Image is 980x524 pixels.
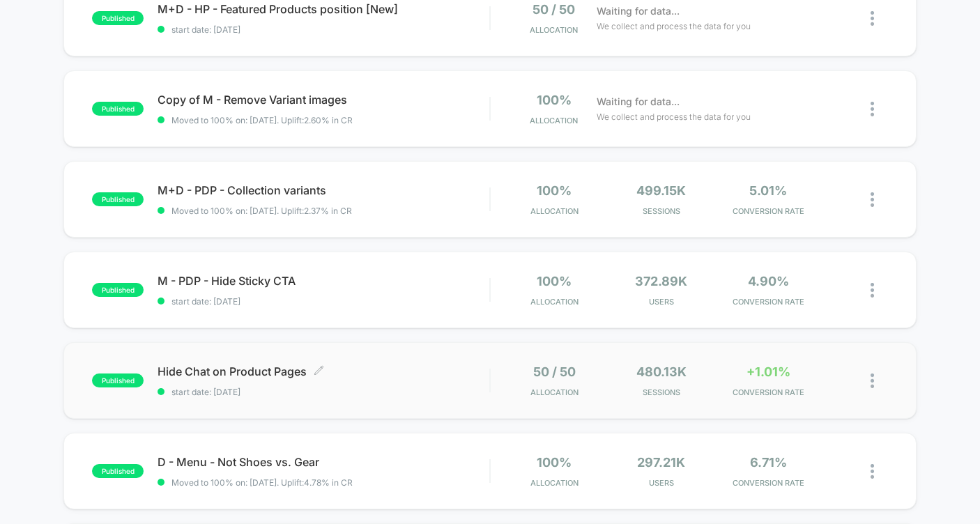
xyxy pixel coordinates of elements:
span: published [92,373,144,387]
span: 480.13k [636,364,687,379]
span: Allocation [530,297,579,307]
img: close [871,464,874,479]
span: Waiting for data... [597,94,680,109]
span: M+D - HP - Featured Products position [New] [158,2,489,16]
span: Sessions [611,387,711,397]
span: published [92,11,144,25]
span: Allocation [530,25,578,35]
span: start date: [DATE] [158,24,489,35]
span: CONVERSION RATE [718,387,818,397]
span: Waiting for data... [597,3,680,19]
span: Allocation [530,206,579,216]
span: Moved to 100% on: [DATE] . Uplift: 2.37% in CR [171,206,352,216]
span: 50 / 50 [533,364,576,379]
span: 372.89k [635,274,687,288]
span: M+D - PDP - Collection variants [158,183,489,197]
span: CONVERSION RATE [718,206,818,216]
span: 100% [537,93,572,107]
img: close [871,102,874,116]
span: 100% [537,274,572,288]
span: 5.01% [749,183,787,198]
span: Copy of M - Remove Variant images [158,93,489,107]
span: 6.71% [750,455,787,470]
span: Allocation [530,116,578,125]
span: 4.90% [748,274,789,288]
span: CONVERSION RATE [718,478,818,488]
span: Moved to 100% on: [DATE] . Uplift: 4.78% in CR [171,477,353,488]
span: We collect and process the data for you [597,20,751,33]
span: 297.21k [637,455,685,470]
span: Users [611,478,711,488]
span: Moved to 100% on: [DATE] . Uplift: 2.60% in CR [171,115,353,125]
span: Allocation [530,478,579,488]
img: close [871,11,874,26]
img: close [871,283,874,298]
img: close [871,373,874,388]
span: Sessions [611,206,711,216]
span: published [92,102,144,116]
span: Hide Chat on Product Pages [158,364,489,378]
span: We collect and process the data for you [597,110,751,123]
span: Users [611,297,711,307]
span: D - Menu - Not Shoes vs. Gear [158,455,489,469]
span: start date: [DATE] [158,387,489,397]
span: CONVERSION RATE [718,297,818,307]
span: 50 / 50 [533,2,575,17]
span: published [92,192,144,206]
span: 100% [537,183,572,198]
span: published [92,283,144,297]
span: +1.01% [747,364,790,379]
span: 499.15k [636,183,686,198]
span: Allocation [530,387,579,397]
img: close [871,192,874,207]
span: M - PDP - Hide Sticky CTA [158,274,489,288]
span: start date: [DATE] [158,296,489,307]
span: 100% [537,455,572,470]
span: published [92,464,144,478]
